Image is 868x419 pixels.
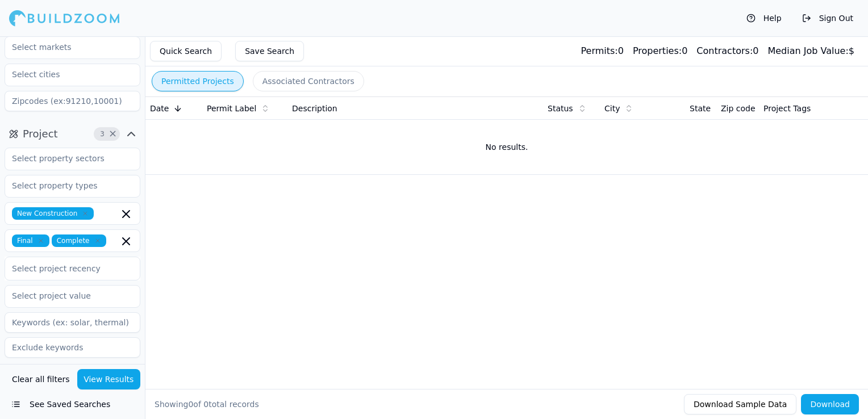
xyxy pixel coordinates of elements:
[77,369,141,389] button: View Results
[581,44,623,58] div: 0
[150,103,169,114] span: Date
[696,45,753,56] span: Contractors:
[292,103,337,114] span: Description
[150,41,222,61] button: Quick Search
[721,103,756,114] span: Zip code
[801,394,859,414] button: Download
[763,103,811,114] span: Project Tags
[690,103,711,114] span: State
[145,120,868,174] td: No results.
[12,234,49,247] span: Final
[203,400,208,409] span: 0
[207,103,256,114] span: Permit Label
[235,41,304,61] button: Save Search
[548,103,573,114] span: Status
[5,125,140,143] button: Project3Clear Project filters
[155,399,259,410] div: Showing of total records
[12,207,94,220] span: New Construction
[5,37,126,57] input: Select markets
[52,234,106,247] span: Complete
[5,64,126,85] input: Select cities
[741,9,787,27] button: Help
[5,286,126,306] input: Select project value
[108,131,117,137] span: Clear Project filters
[97,128,108,140] span: 3
[5,148,126,169] input: Select property sectors
[5,175,126,196] input: Select property types
[5,337,140,358] input: Exclude keywords
[188,400,193,409] span: 0
[5,91,140,111] input: Zipcodes (ex:91210,10001)
[581,45,617,56] span: Permits:
[253,71,364,91] button: Associated Contractors
[23,126,58,142] span: Project
[767,44,854,58] div: $
[5,312,140,333] input: Keywords (ex: solar, thermal)
[5,394,140,414] button: See Saved Searches
[696,44,758,58] div: 0
[796,9,859,27] button: Sign Out
[767,45,848,56] span: Median Job Value:
[633,44,687,58] div: 0
[633,45,682,56] span: Properties:
[684,394,796,414] button: Download Sample Data
[9,369,73,389] button: Clear all filters
[152,71,244,91] button: Permitted Projects
[604,103,620,114] span: City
